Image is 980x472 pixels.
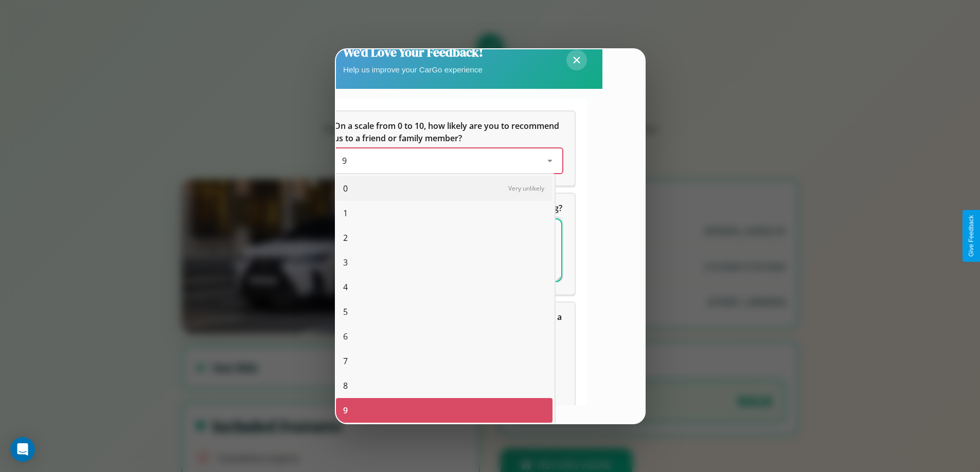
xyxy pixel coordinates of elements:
[336,176,553,201] div: 0
[10,437,35,462] div: Open Intercom Messenger
[336,349,553,373] div: 7
[336,423,553,447] div: 10
[343,256,348,269] span: 3
[968,215,975,257] div: Give Feedback
[336,225,553,250] div: 2
[336,373,553,398] div: 8
[343,232,348,244] span: 2
[336,201,553,225] div: 1
[336,398,553,423] div: 9
[334,120,561,144] span: On a scale from 0 to 10, how likely are you to recommend us to a friend or family member?
[336,324,553,349] div: 6
[336,275,553,299] div: 4
[508,184,544,193] span: Very unlikely
[334,120,562,144] h5: On a scale from 0 to 10, how likely are you to recommend us to a friend or family member?
[343,355,348,367] span: 7
[336,250,553,275] div: 3
[343,281,348,293] span: 4
[334,148,562,173] div: On a scale from 0 to 10, how likely are you to recommend us to a friend or family member?
[342,155,347,166] span: 9
[343,380,348,392] span: 8
[336,299,553,324] div: 5
[343,44,483,61] h2: We'd Love Your Feedback!
[334,311,564,335] span: Which of the following features do you value the most in a vehicle?
[343,207,348,219] span: 1
[343,63,483,77] p: Help us improve your CarGo experience
[322,111,575,185] div: On a scale from 0 to 10, how likely are you to recommend us to a friend or family member?
[343,306,348,318] span: 5
[343,404,348,417] span: 9
[334,202,562,214] span: What can we do to make your experience more satisfying?
[343,182,348,195] span: 0
[343,330,348,343] span: 6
